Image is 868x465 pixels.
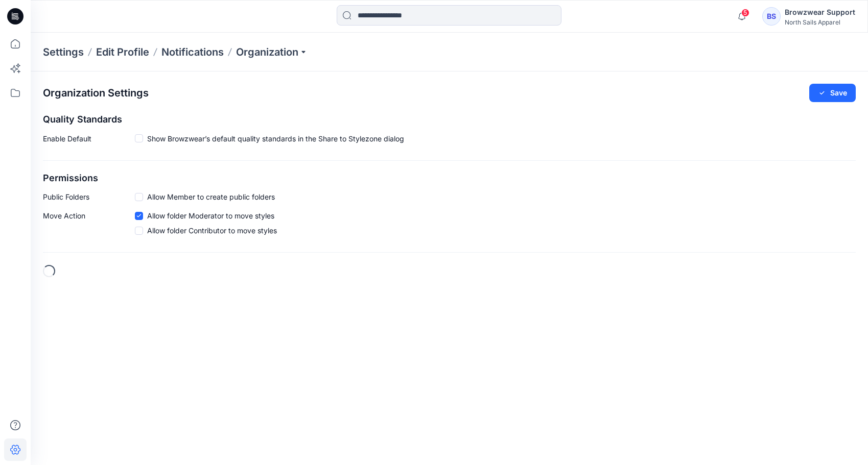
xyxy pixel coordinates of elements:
[147,133,404,144] span: Show Browzwear’s default quality standards in the Share to Stylezone dialog
[161,45,224,59] a: Notifications
[809,84,856,102] button: Save
[43,210,135,240] p: Move Action
[741,9,749,17] span: 5
[785,18,855,26] div: North Sails Apparel
[147,225,277,236] span: Allow folder Contributor to move styles
[43,87,149,99] h2: Organization Settings
[96,45,149,59] a: Edit Profile
[147,191,275,202] span: Allow Member to create public folders
[43,173,856,184] h2: Permissions
[43,191,135,202] p: Public Folders
[762,7,781,26] div: BS
[43,133,135,148] p: Enable Default
[43,114,856,125] h2: Quality Standards
[785,6,855,18] div: Browzwear Support
[147,210,274,221] span: Allow folder Moderator to move styles
[43,45,84,59] p: Settings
